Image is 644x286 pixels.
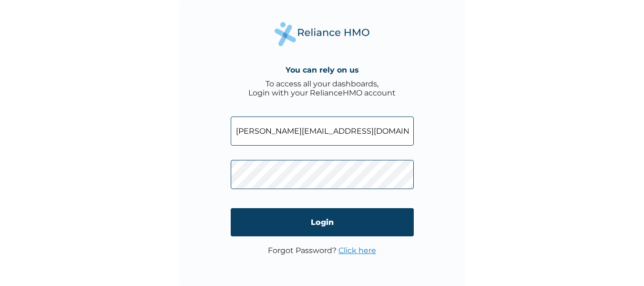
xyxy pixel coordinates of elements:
[231,208,414,236] input: Login
[338,246,376,255] a: Click here
[231,117,414,146] input: Email address or HMO ID
[268,246,376,255] p: Forgot Password?
[275,22,370,46] img: Reliance Health's Logo
[248,79,396,97] div: To access all your dashboards, Login with your RelianceHMO account
[286,65,359,74] h4: You can rely on us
